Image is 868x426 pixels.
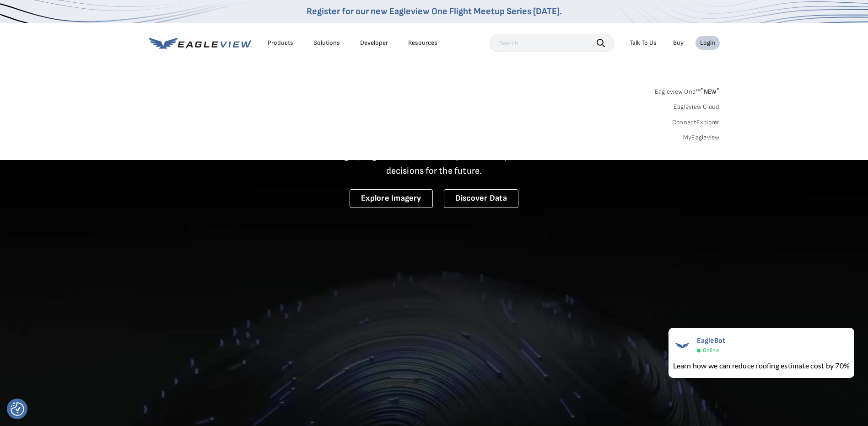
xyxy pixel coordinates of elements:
span: NEW [701,88,719,96]
button: Consent Preferences [11,402,24,416]
a: ConnectExplorer [672,118,720,127]
img: Revisit consent button [11,402,24,416]
input: Search [490,34,614,52]
a: Buy [673,39,684,47]
a: Register for our new Eagleview One Flight Meetup Series [DATE]. [307,6,562,17]
a: Eagleview Cloud [674,103,720,111]
div: Login [700,39,715,47]
div: Solutions [313,39,340,47]
div: Talk To Us [630,39,657,47]
span: EagleBot [697,336,726,345]
span: Online [703,347,719,354]
div: Resources [408,39,437,47]
a: Developer [360,39,388,47]
div: Products [268,39,293,47]
a: Discover Data [444,189,518,208]
div: Learn how we can reduce roofing estimate cost by 70% [673,360,850,371]
a: Eagleview One™*NEW* [655,85,720,96]
img: EagleBot [673,336,691,355]
a: Explore Imagery [350,189,433,208]
a: MyEagleview [683,133,720,142]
